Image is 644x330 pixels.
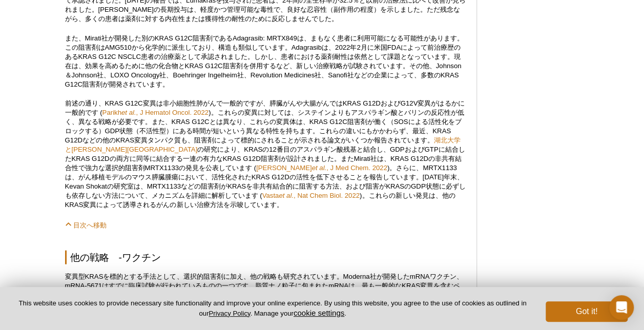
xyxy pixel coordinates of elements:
[262,192,360,199] a: Vastaet al., Nat Chem Biol. 2022
[609,295,634,320] div: Open Intercom Messenger
[546,301,628,322] button: Got it!
[256,164,387,172] a: [PERSON_NAME]et al., J Med Chem. 2022
[209,310,250,317] a: Privacy Policy
[102,109,209,116] a: Parikhet al., J Hematol Oncol. 2022
[279,192,294,199] em: et al.
[65,272,466,327] p: 変異型KRASを標的とする手法として、選択的阻害剤に加え、他の戦略も研究されています。Moderna社が開発したmRNAワクチン、mRNA-5671はすでに臨床試験が行われているものの一つです。...
[65,34,466,89] p: また、Mirati社が開発した別のKRAS G12C阻害剤であるAdagrasib: MRTX849は、まもなく患者に利用可能になる可能性があります。この阻害剤はAMG510から化学的に派生して...
[16,299,529,318] p: This website uses cookies to provide necessary site functionality and improve your online experie...
[121,109,136,116] em: et al.
[311,164,326,172] em: et al.
[65,99,466,210] p: 前述の通り、KRAS G12C変異は非小細胞性肺がんで一般的ですが、膵臓がんや大腸がんではKRAS G12DおよびG12V変異がはるかに一般的です ( )。これらの変異に対しては、システインより...
[65,221,107,229] a: 目次へ移動
[65,251,466,264] h2: 他の戦略 -ワクチン
[294,308,344,317] button: cookie settings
